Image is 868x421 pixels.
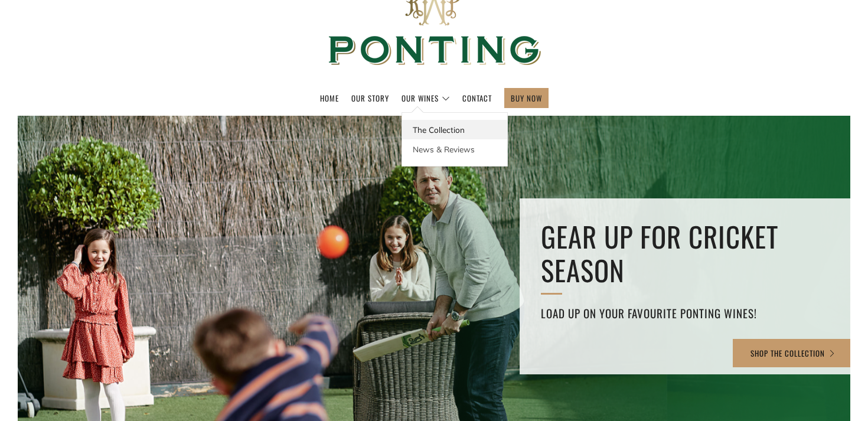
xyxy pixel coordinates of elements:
h4: Load up on your favourite Ponting Wines! [541,303,829,323]
a: Our Story [351,89,389,107]
a: BUY NOW [511,89,542,107]
h2: GEAR UP FOR CRICKET SEASON [541,220,829,288]
a: Home [320,89,339,107]
a: News & Reviews [402,139,507,159]
a: SHOP THE COLLECTION [733,339,854,367]
strong: JOIN THE FIRST XI [383,11,485,24]
a: Contact [462,89,492,107]
a: The Collection [402,120,507,139]
a: Our Wines [402,89,450,107]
